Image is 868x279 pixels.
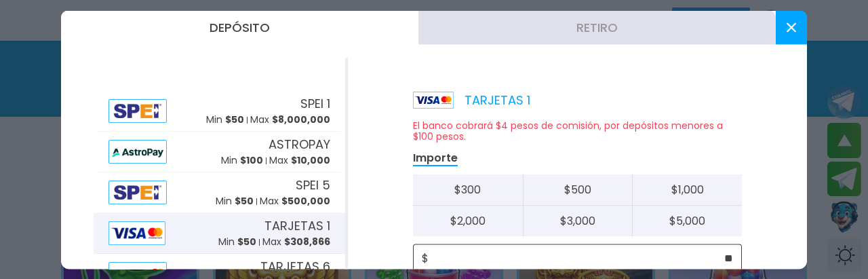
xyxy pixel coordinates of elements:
[237,235,256,248] span: $ 50
[240,153,263,167] span: $ 100
[108,221,165,244] img: Alipay
[264,217,330,235] span: TARJETAS 1
[225,113,244,126] span: $ 50
[284,235,330,248] span: $ 308,866
[260,194,330,208] p: Max
[94,212,345,253] button: AlipayTARJETAS 1Min $50Max $308,866
[413,174,523,205] button: $300
[413,150,458,166] p: Importe
[108,180,167,204] img: Alipay
[262,235,330,249] p: Max
[94,90,345,131] button: AlipaySPEI 1Min $50Max $8,000,000
[413,119,742,141] p: El banco cobrará $4 pesos de comisión, por depósitos menores a $100 pesos.
[235,194,254,208] span: $ 50
[269,135,330,153] span: ASTROPAY
[272,113,330,126] span: $ 8,000,000
[413,90,530,109] p: TARJETAS 1
[269,153,330,168] p: Max
[206,113,244,127] p: Min
[413,91,454,108] img: Platform Logo
[94,172,345,212] button: AlipaySPEI 5Min $50Max $500,000
[291,153,330,167] span: $ 10,000
[260,257,330,276] span: TARJETAS 6
[632,205,742,236] button: $5,000
[523,205,633,236] button: $3,000
[61,10,418,44] button: Depósito
[413,205,523,236] button: $2,000
[422,250,429,266] span: $
[221,153,263,168] p: Min
[418,10,776,44] button: Retiro
[108,139,167,163] img: Alipay
[94,131,345,172] button: AlipayASTROPAYMin $100Max $10,000
[281,194,330,208] span: $ 500,000
[218,235,256,249] p: Min
[523,174,633,205] button: $500
[216,194,254,208] p: Min
[108,98,167,122] img: Alipay
[250,113,330,127] p: Max
[300,94,330,113] span: SPEI 1
[632,174,742,205] button: $1,000
[296,176,330,194] span: SPEI 5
